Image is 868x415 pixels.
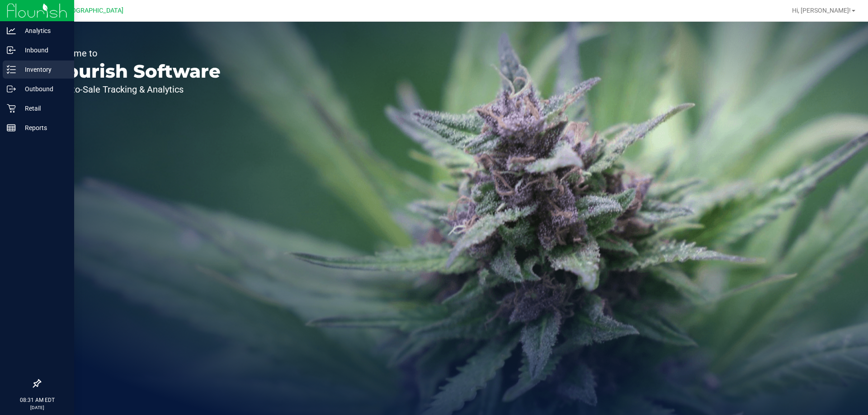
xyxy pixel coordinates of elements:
inline-svg: Inventory [7,65,16,74]
inline-svg: Outbound [7,84,16,93]
p: Seed-to-Sale Tracking & Analytics [49,85,221,94]
p: Outbound [16,84,70,94]
inline-svg: Reports [7,123,16,132]
p: [DATE] [4,404,70,411]
p: Flourish Software [49,62,221,80]
span: [GEOGRAPHIC_DATA] [61,7,123,14]
p: Inbound [16,45,70,56]
span: Hi, [PERSON_NAME]! [792,7,851,14]
p: Analytics [16,25,70,36]
inline-svg: Inbound [7,46,16,55]
inline-svg: Retail [7,104,16,113]
p: Retail [16,103,70,114]
inline-svg: Analytics [7,26,16,35]
p: 08:31 AM EDT [4,396,70,404]
p: Welcome to [49,49,221,58]
p: Inventory [16,64,70,75]
p: Reports [16,122,70,133]
iframe: Resource center [9,343,36,370]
